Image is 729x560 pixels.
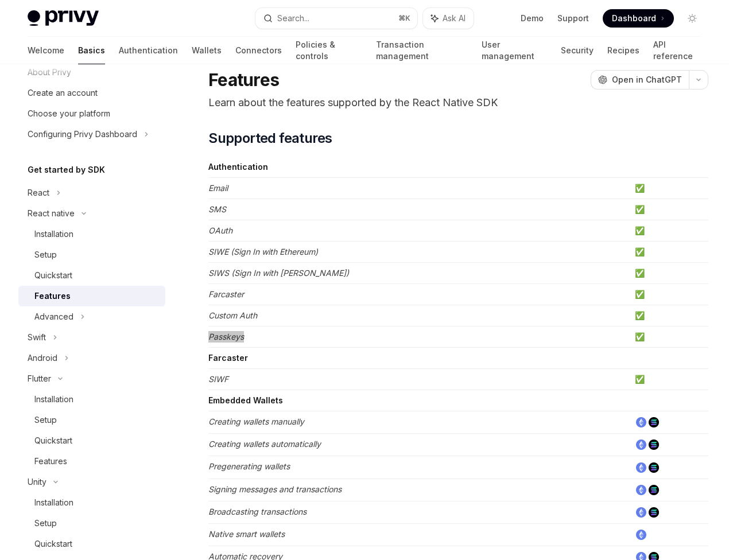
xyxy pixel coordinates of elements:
img: ethereum.png [636,417,646,427]
a: Quickstart [18,265,165,286]
a: Setup [18,513,165,534]
img: ethereum.png [636,530,646,540]
button: Search...⌘K [255,8,418,29]
td: ✅ [630,369,708,390]
a: Features [18,286,165,306]
h5: Get started by SDK [28,163,105,177]
img: ethereum.png [636,440,646,450]
em: SIWS (Sign In with [PERSON_NAME]) [208,268,349,278]
p: Learn about the features supported by the React Native SDK [208,95,708,111]
a: Dashboard [603,9,674,28]
div: Configuring Privy Dashboard [28,127,137,141]
em: Email [208,183,228,193]
div: Setup [34,248,57,262]
img: ethereum.png [636,485,646,495]
div: Features [34,454,67,468]
td: ✅ [630,220,708,242]
h1: Features [208,69,279,90]
div: Installation [34,496,73,510]
em: Pregenerating wallets [208,461,290,471]
div: Search... [277,11,309,25]
div: Setup [34,516,57,530]
a: Setup [18,244,165,265]
span: Supported features [208,129,332,147]
div: Features [34,289,71,303]
a: Choose your platform [18,103,165,124]
td: ✅ [630,284,708,305]
span: Dashboard [612,13,656,24]
div: React [28,186,49,200]
td: ✅ [630,263,708,284]
div: Android [28,351,57,365]
strong: Authentication [208,162,268,172]
span: ⌘ K [398,14,410,23]
td: ✅ [630,199,708,220]
em: SIWF [208,374,228,384]
span: Ask AI [443,13,466,24]
button: Ask AI [423,8,474,29]
td: ✅ [630,178,708,199]
strong: Embedded Wallets [208,395,283,405]
a: Policies & controls [296,37,362,64]
em: Farcaster [208,289,244,299]
a: Connectors [235,37,282,64]
span: Open in ChatGPT [612,74,682,85]
div: Swift [28,330,46,344]
img: solana.png [649,507,659,518]
a: Transaction management [376,37,468,64]
td: ✅ [630,305,708,326]
div: Unity [28,475,46,489]
div: Quickstart [34,434,72,448]
a: User management [482,37,547,64]
div: Installation [34,392,73,406]
div: Flutter [28,372,51,386]
a: Support [557,13,589,24]
a: Welcome [28,37,64,64]
a: Quickstart [18,534,165,554]
a: Features [18,451,165,472]
button: Toggle dark mode [683,9,701,28]
a: Create an account [18,83,165,103]
em: Native smart wallets [208,529,285,539]
em: Creating wallets manually [208,417,304,426]
a: Basics [78,37,105,64]
a: Installation [18,224,165,244]
em: OAuth [208,225,232,235]
em: Passkeys [208,332,244,341]
div: React native [28,207,75,220]
div: Setup [34,413,57,427]
button: Open in ChatGPT [591,70,689,90]
a: Recipes [607,37,639,64]
td: ✅ [630,242,708,263]
em: Signing messages and transactions [208,484,342,494]
div: Choose your platform [28,107,110,120]
div: Advanced [34,310,73,324]
img: solana.png [649,417,659,427]
em: Custom Auth [208,310,257,320]
img: solana.png [649,485,659,495]
em: SIWE (Sign In with Ethereum) [208,247,318,256]
a: Installation [18,492,165,513]
img: solana.png [649,440,659,450]
img: ethereum.png [636,462,646,473]
em: Broadcasting transactions [208,507,307,516]
a: Security [561,37,594,64]
a: Quickstart [18,430,165,451]
a: Authentication [119,37,178,64]
div: Quickstart [34,269,72,282]
img: ethereum.png [636,507,646,518]
em: SMS [208,204,226,214]
em: Creating wallets automatically [208,439,321,449]
strong: Farcaster [208,353,248,363]
a: Installation [18,389,165,410]
a: API reference [653,37,701,64]
div: Quickstart [34,537,72,551]
img: solana.png [649,462,659,473]
a: Wallets [192,37,222,64]
div: Installation [34,227,73,241]
div: Create an account [28,86,98,100]
img: light logo [28,10,99,26]
a: Demo [521,13,544,24]
a: Setup [18,410,165,430]
td: ✅ [630,326,708,348]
